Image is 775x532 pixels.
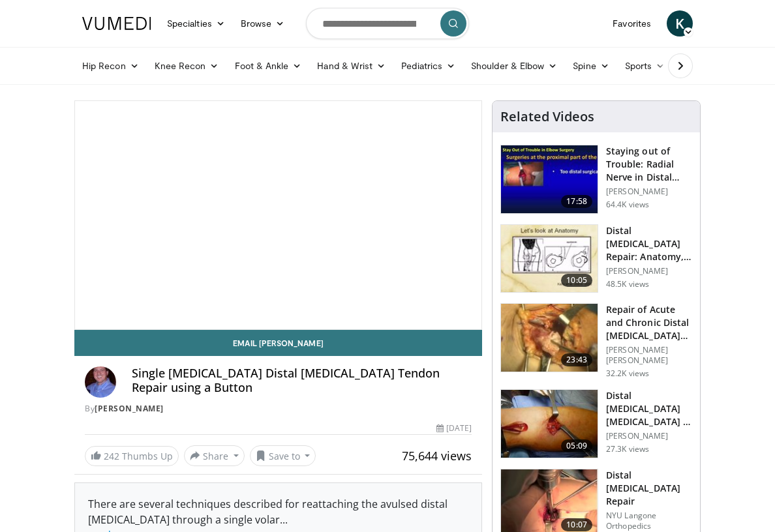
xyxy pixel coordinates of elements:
[500,303,692,379] a: 23:43 Repair of Acute and Chronic Distal [MEDICAL_DATA] Ruptures using Suture Anch… [PERSON_NAME]...
[667,10,693,37] a: K
[147,53,227,79] a: Knee Recon
[606,444,649,454] p: 27.3K views
[605,10,659,37] a: Favorites
[501,145,598,213] img: Q2xRg7exoPLTwO8X4xMDoxOjB1O8AjAz_1.150x105_q85_crop-smart_upscale.jpg
[250,445,316,466] button: Save to
[184,445,245,466] button: Share
[500,224,692,293] a: 10:05 Distal [MEDICAL_DATA] Repair: Anatomy, Approaches & Complications [PERSON_NAME] 48.5K views
[606,266,692,276] p: [PERSON_NAME]
[159,10,233,37] a: Specialties
[501,304,598,372] img: bennett_acute_distal_biceps_3.png.150x105_q85_crop-smart_upscale.jpg
[82,17,151,30] img: VuMedi Logo
[500,145,692,214] a: 17:58 Staying out of Trouble: Radial Nerve in Distal Humerus Fracture, Dis… [PERSON_NAME] 64.4K v...
[501,225,598,293] img: 90401_0000_3.png.150x105_q85_crop-smart_upscale.jpg
[606,145,692,184] h3: Staying out of Trouble: Radial Nerve in Distal Humerus Fracture, Dis…
[561,439,592,452] span: 05:09
[306,8,469,39] input: Search topics, interventions
[85,446,179,466] a: 242 Thumbs Up
[501,390,598,458] img: Picture_4_0_3.png.150x105_q85_crop-smart_upscale.jpg
[606,224,692,263] h3: Distal [MEDICAL_DATA] Repair: Anatomy, Approaches & Complications
[104,450,119,462] span: 242
[74,53,147,79] a: Hip Recon
[606,279,649,289] p: 48.5K views
[402,448,472,464] span: 75,644 views
[75,101,481,329] video-js: Video Player
[617,53,673,79] a: Sports
[393,53,463,79] a: Pediatrics
[85,366,116,398] img: Avatar
[132,366,472,394] h4: Single [MEDICAL_DATA] Distal [MEDICAL_DATA] Tendon Repair using a Button
[227,53,310,79] a: Foot & Ankle
[463,53,565,79] a: Shoulder & Elbow
[85,403,472,415] div: By
[233,10,293,37] a: Browse
[436,422,472,434] div: [DATE]
[606,431,692,441] p: [PERSON_NAME]
[74,330,482,356] a: Email [PERSON_NAME]
[606,345,692,366] p: [PERSON_NAME] [PERSON_NAME]
[561,518,592,531] span: 10:07
[606,510,692,531] p: NYU Langone Orthopedics
[565,53,616,79] a: Spine
[95,403,164,414] a: [PERSON_NAME]
[606,389,692,428] h3: Distal [MEDICAL_DATA] [MEDICAL_DATA] - Cortical Button Fixation
[500,109,594,125] h4: Related Videos
[606,469,692,508] h3: Distal [MEDICAL_DATA] Repair
[606,186,692,197] p: [PERSON_NAME]
[561,353,592,366] span: 23:43
[606,199,649,210] p: 64.4K views
[500,389,692,458] a: 05:09 Distal [MEDICAL_DATA] [MEDICAL_DATA] - Cortical Button Fixation [PERSON_NAME] 27.3K views
[561,195,592,208] span: 17:58
[606,368,649,379] p: 32.2K views
[606,303,692,342] h3: Repair of Acute and Chronic Distal [MEDICAL_DATA] Ruptures using Suture Anch…
[561,274,592,287] span: 10:05
[309,53,393,79] a: Hand & Wrist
